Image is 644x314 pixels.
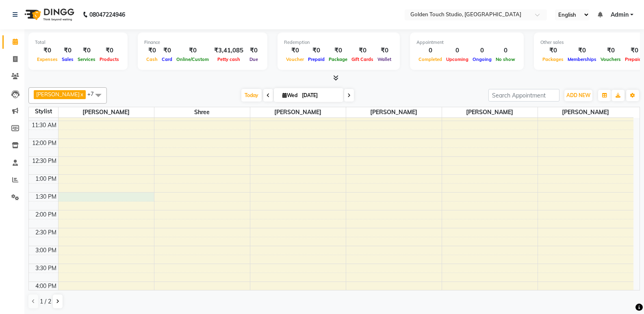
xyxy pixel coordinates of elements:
div: 0 [471,46,494,55]
span: Shree [154,107,250,117]
div: 3:00 PM [34,246,58,255]
span: Wallet [375,56,393,62]
div: 0 [444,46,471,55]
span: Due [247,56,260,62]
div: ₹0 [247,46,261,55]
span: ADD NEW [566,92,590,98]
span: 1 / 2 [40,297,51,306]
div: Redemption [284,39,393,46]
div: ₹0 [306,46,327,55]
div: 0 [416,46,444,55]
div: ₹0 [540,46,566,55]
span: [PERSON_NAME] [538,107,634,117]
span: Memberships [566,56,598,62]
span: Packages [540,56,566,62]
div: 4:00 PM [34,282,58,290]
div: ₹0 [174,46,211,55]
div: ₹0 [144,46,160,55]
span: Wed [280,92,299,98]
span: Petty cash [215,56,242,62]
button: ADD NEW [564,90,592,101]
span: Products [98,56,121,62]
span: Gift Cards [349,56,375,62]
div: ₹0 [160,46,174,55]
div: Finance [144,39,261,46]
div: 2:00 PM [34,210,58,219]
span: [PERSON_NAME] [346,107,442,117]
span: No show [494,56,517,62]
div: 1:30 PM [34,193,58,201]
div: 12:00 PM [30,139,58,147]
span: Completed [416,56,444,62]
span: Prepaid [306,56,327,62]
div: ₹0 [327,46,349,55]
span: Card [160,56,174,62]
div: ₹0 [375,46,393,55]
span: Upcoming [444,56,471,62]
span: Voucher [284,56,306,62]
span: Package [327,56,349,62]
div: Appointment [416,39,517,46]
input: 2025-09-03 [299,89,340,102]
input: Search Appointment [488,89,559,102]
div: ₹0 [60,46,76,55]
div: 12:30 PM [30,157,58,165]
span: Online/Custom [174,56,211,62]
div: 3:30 PM [34,264,58,273]
div: Total [35,39,121,46]
span: Sales [60,56,76,62]
div: 2:30 PM [34,228,58,237]
b: 08047224946 [89,3,125,26]
span: Admin [611,11,629,19]
span: [PERSON_NAME] [250,107,346,117]
div: 0 [494,46,517,55]
div: ₹0 [349,46,375,55]
div: 1:00 PM [34,175,58,183]
div: ₹0 [35,46,60,55]
span: Expenses [35,56,60,62]
div: ₹0 [566,46,598,55]
span: +7 [87,91,100,97]
div: ₹3,41,085 [211,46,247,55]
span: Services [76,56,98,62]
span: Ongoing [471,56,494,62]
a: x [80,91,83,97]
span: Vouchers [598,56,623,62]
img: logo [21,3,76,26]
span: [PERSON_NAME] [442,107,538,117]
div: 11:30 AM [30,121,58,130]
span: Cash [144,56,160,62]
span: [PERSON_NAME] [36,91,80,97]
div: ₹0 [98,46,121,55]
span: [PERSON_NAME] [59,107,154,117]
span: Today [241,89,262,102]
div: ₹0 [76,46,98,55]
div: ₹0 [284,46,306,55]
div: Stylist [29,107,58,116]
div: ₹0 [598,46,623,55]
